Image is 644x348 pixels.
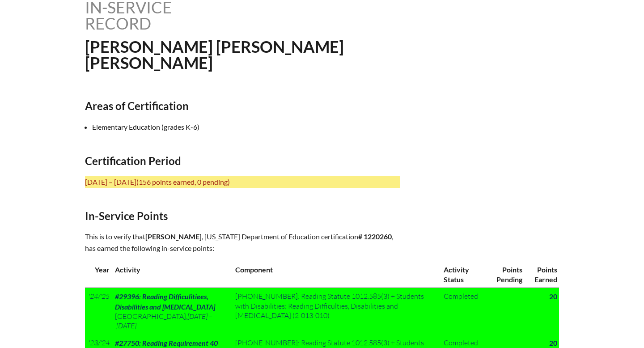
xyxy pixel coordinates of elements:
[111,288,232,335] td: ,
[524,261,559,288] th: Points Earned
[85,38,379,71] h1: [PERSON_NAME] [PERSON_NAME] [PERSON_NAME]
[115,292,215,310] span: #29396: Reading Difficulitiees, Disabilities and [MEDICAL_DATA]
[136,178,230,186] span: (156 points earned, 0 pending)
[549,292,557,301] strong: 20
[85,261,111,288] th: Year
[145,232,202,241] span: [PERSON_NAME]
[85,99,400,112] h2: Areas of Certification
[115,312,186,321] span: [GEOGRAPHIC_DATA]
[232,261,441,288] th: Component
[85,231,400,254] p: This is to verify that , [US_STATE] Department of Education certification , has earned the follow...
[111,261,232,288] th: Activity
[486,261,524,288] th: Points Pending
[549,339,557,347] strong: 20
[440,288,486,335] td: Completed
[85,176,400,188] p: [DATE] – [DATE]
[440,261,486,288] th: Activity Status
[92,121,407,133] li: Elementary Education (grades K-6)
[85,154,400,167] h2: Certification Period
[232,288,441,335] td: [PHONE_NUMBER]: Reading Statute 1012.585(3) + Students with Disabilities: Reading Difficulties, D...
[85,288,111,335] td: '24/'25
[85,209,400,222] h2: In-Service Points
[115,312,212,330] span: [DATE] – [DATE]
[358,232,392,241] b: # 1220260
